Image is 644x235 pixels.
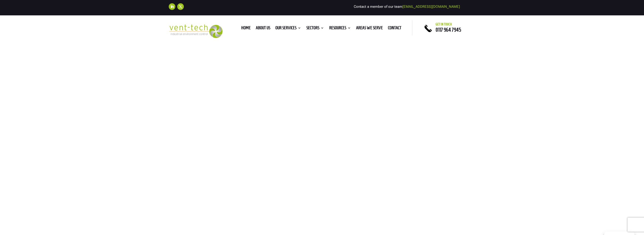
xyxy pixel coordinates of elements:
a: [EMAIL_ADDRESS][DOMAIN_NAME] [402,4,460,9]
a: Sectors [306,26,324,31]
a: Our Services [275,26,301,31]
a: Areas We Serve [356,26,383,31]
a: Follow on LinkedIn [169,3,175,10]
img: 2023-09-27T08_35_16.549ZVENT-TECH---Clear-background [169,24,223,38]
a: 0117 964 7945 [436,27,461,33]
a: Home [241,26,251,31]
a: About us [256,26,270,31]
span: Contact a member of our team [354,4,460,9]
span: Get in touch [436,22,452,26]
a: Contact [388,26,401,31]
a: Resources [329,26,351,31]
a: Follow on X [177,3,184,10]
